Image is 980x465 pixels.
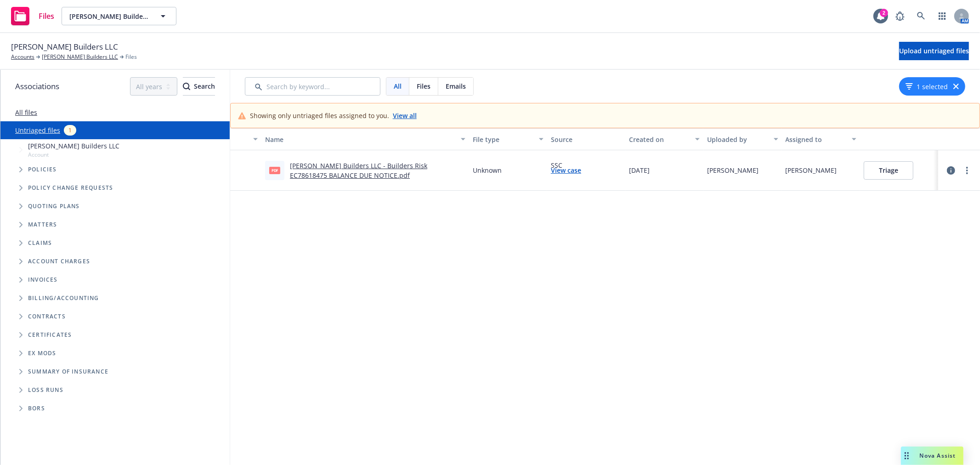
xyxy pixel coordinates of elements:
input: Search by keyword... [245,77,380,96]
span: BORs [28,406,45,411]
span: Contracts [28,314,66,319]
button: Assigned to [782,128,860,150]
button: Name [261,128,469,150]
div: Showing only untriaged files assigned to you. [250,111,417,120]
button: File type [469,128,547,150]
span: [PERSON_NAME] Builders LLC [28,141,119,151]
span: Upload untriaged files [899,46,969,55]
div: Assigned to [786,135,846,144]
div: Uploaded by [707,135,768,144]
a: [PERSON_NAME] Builders LLC [42,53,118,61]
span: Policy change requests [28,185,113,191]
span: [PERSON_NAME] Builders LLC [69,11,149,21]
div: Tree Example [0,139,230,289]
button: Uploaded by [703,128,782,150]
span: Claims [28,240,52,246]
span: Policies [28,167,57,172]
div: Folder Tree Example [0,289,230,418]
div: 2 [880,9,888,17]
button: [PERSON_NAME] Builders LLC [62,7,176,25]
span: Emails [446,81,466,91]
a: Untriaged files [15,125,60,135]
a: Search [912,7,930,25]
span: [PERSON_NAME] Builders LLC [11,41,118,53]
span: Account charges [28,259,90,264]
a: more [962,165,973,176]
span: pdf [269,167,280,174]
span: Quoting plans [28,204,80,209]
button: Triage [864,161,913,180]
button: Source [547,128,625,150]
span: Account [28,151,119,159]
span: Certificates [28,332,72,338]
button: Nova Assist [901,447,963,465]
button: 1 selected [906,82,948,91]
a: Report a Bug [891,7,909,25]
span: All [394,81,402,91]
button: SearchSearch [183,77,215,96]
span: Matters [28,222,57,227]
span: [DATE] [629,165,650,175]
span: Nova Assist [920,452,956,459]
a: View case [551,165,581,175]
div: Created on [629,135,690,144]
div: File type [473,135,533,144]
div: Name [265,135,455,144]
span: Billing/Accounting [28,295,99,301]
div: Drag to move [901,447,912,465]
span: Loss Runs [28,387,63,393]
a: View all [393,111,417,120]
span: Invoices [28,277,58,283]
span: Summary of insurance [28,369,108,374]
span: Associations [15,80,59,92]
button: Upload untriaged files [899,42,969,60]
svg: Search [183,83,190,90]
span: Files [417,81,431,91]
span: Ex Mods [28,351,56,356]
div: Source [551,135,622,144]
button: Created on [625,128,703,150]
div: [PERSON_NAME] [786,165,837,175]
a: [PERSON_NAME] Builders LLC - Builders Risk EC78618475 BALANCE DUE NOTICE.pdf [290,161,427,180]
a: Switch app [933,7,952,25]
span: Files [39,12,54,20]
div: Search [183,78,215,95]
a: All files [15,108,37,117]
a: Accounts [11,53,34,61]
a: Files [7,3,58,29]
span: Files [125,53,137,61]
div: [PERSON_NAME] [707,165,759,175]
div: 1 [64,125,76,136]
